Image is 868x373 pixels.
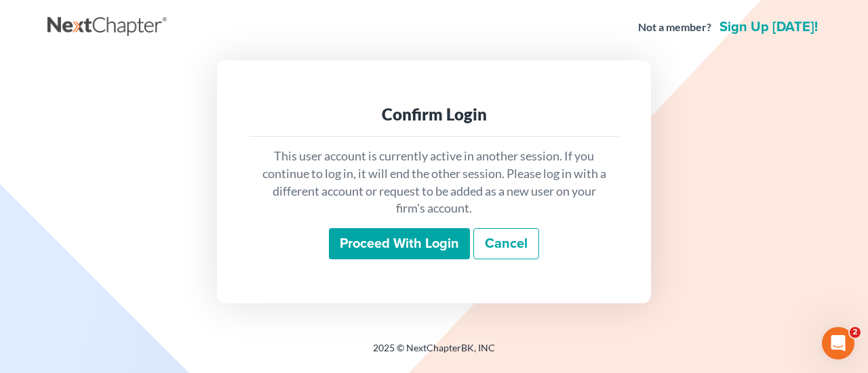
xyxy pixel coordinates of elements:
[822,327,854,359] iframe: Intercom live chat
[717,20,821,34] a: Sign up [DATE]!
[473,228,539,259] a: Cancel
[850,327,861,338] span: 2
[638,20,711,35] strong: Not a member?
[47,341,821,366] div: 2025 © NextChapterBK, INC
[329,228,470,259] input: Proceed with login
[260,104,608,125] div: Confirm Login
[260,148,608,217] p: This user account is currently active in another session. If you continue to log in, it will end ...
